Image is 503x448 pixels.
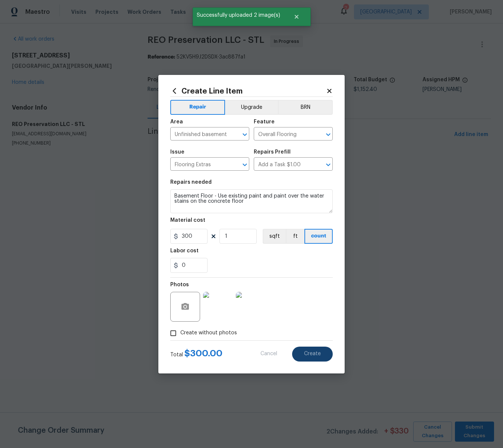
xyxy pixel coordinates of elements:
[240,160,250,170] button: Open
[254,149,291,155] h5: Repairs Prefill
[184,349,222,358] span: $ 300.00
[170,248,199,253] h5: Labor cost
[304,351,321,357] span: Create
[286,229,304,244] button: ft
[180,329,237,337] span: Create without photos
[170,282,189,287] h5: Photos
[292,347,333,362] button: Create
[170,350,222,359] div: Total
[249,347,289,362] button: Cancel
[193,7,284,23] span: Successfully uploaded 2 image(s)
[170,149,184,155] h5: Issue
[170,180,212,185] h5: Repairs needed
[240,129,250,140] button: Open
[170,189,333,213] textarea: Basement Floor - Use existing paint and paint over the water stains on the concrete floor
[170,100,225,115] button: Repair
[170,218,205,223] h5: Material cost
[284,9,309,24] button: Close
[170,119,183,124] h5: Area
[278,100,333,115] button: BRN
[323,129,333,140] button: Open
[304,229,333,244] button: count
[254,119,275,124] h5: Feature
[323,160,333,170] button: Open
[260,351,277,357] span: Cancel
[263,229,286,244] button: sqft
[225,100,278,115] button: Upgrade
[170,87,326,95] h2: Create Line Item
